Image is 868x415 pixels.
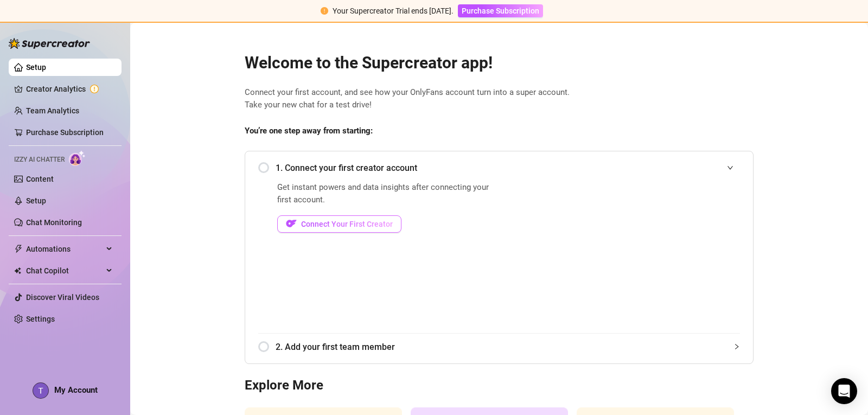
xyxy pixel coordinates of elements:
[26,262,103,279] span: Chat Copilot
[277,215,496,233] a: OFConnect Your First Creator
[9,38,90,49] img: logo-BBDzfeDw.svg
[258,334,740,360] div: 2. Add your first team member
[277,181,496,207] span: Get instant powers and data insights after connecting your first account.
[14,155,65,165] span: Izzy AI Chatter
[458,7,543,15] a: Purchase Subscription
[831,378,857,404] div: Open Intercom Messenger
[727,164,733,171] span: expanded
[523,181,740,320] iframe: Add Creators
[26,128,104,137] a: Purchase Subscription
[33,383,48,398] img: ACg8ocLy6OmnUdjH25E7twbtPeESGHNjvEUWsbgwwdgXEFYykVGKpg=s96-c
[26,293,99,302] a: Discover Viral Videos
[245,377,754,394] h3: Explore More
[245,53,754,73] h2: Welcome to the Supercreator app!
[458,4,543,17] button: Purchase Subscription
[26,63,46,72] a: Setup
[14,267,21,274] img: Chat Copilot
[26,218,82,227] a: Chat Monitoring
[301,220,393,228] span: Connect Your First Creator
[333,7,454,15] span: Your Supercreator Trial ends [DATE].
[26,106,79,115] a: Team Analytics
[54,385,98,395] span: My Account
[26,80,113,98] a: Creator Analytics exclamation-circle
[321,7,328,15] span: exclamation-circle
[277,215,401,233] button: OFConnect Your First Creator
[245,126,373,136] strong: You’re one step away from starting:
[26,240,103,258] span: Automations
[26,315,55,323] a: Settings
[14,245,23,253] span: thunderbolt
[733,343,740,350] span: collapsed
[276,161,740,175] span: 1. Connect your first creator account
[245,86,754,112] span: Connect your first account, and see how your OnlyFans account turn into a super account. Take you...
[258,155,740,181] div: 1. Connect your first creator account
[462,7,539,15] span: Purchase Subscription
[26,196,46,205] a: Setup
[276,340,740,354] span: 2. Add your first team member
[286,218,297,229] img: OF
[69,150,86,166] img: AI Chatter
[26,175,54,183] a: Content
